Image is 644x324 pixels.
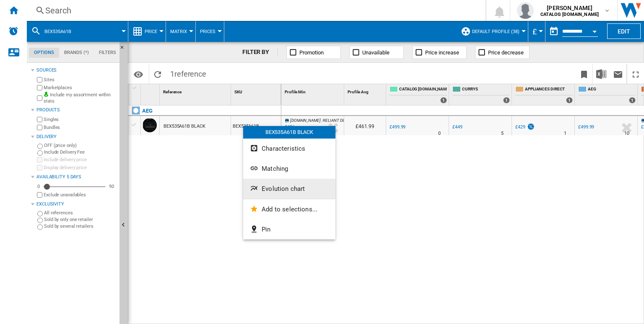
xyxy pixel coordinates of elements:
[243,126,335,139] div: BEX535A61B BLACK
[262,145,305,152] span: Characteristics
[243,139,335,159] button: Characteristics
[243,199,335,219] button: Add to selections...
[262,226,270,233] span: Pin
[243,179,335,199] button: Evolution chart
[243,159,335,179] button: Matching
[262,165,288,172] span: Matching
[262,185,305,193] span: Evolution chart
[262,206,317,213] span: Add to selections...
[243,219,335,239] button: Pin...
